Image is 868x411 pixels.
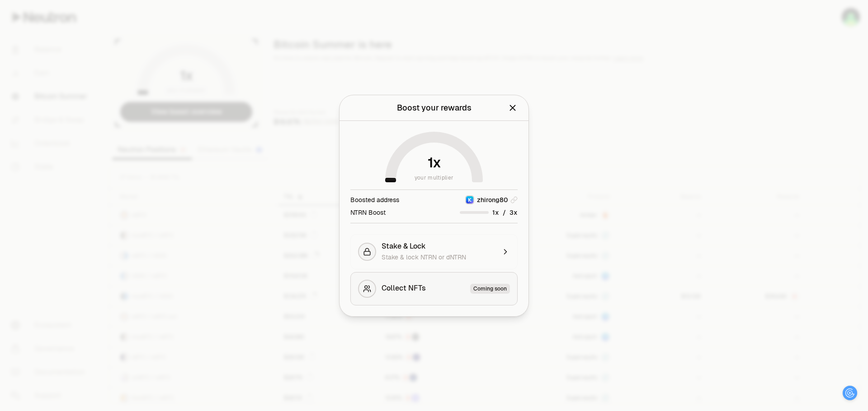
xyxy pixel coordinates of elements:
img: Keplr [466,196,473,203]
button: Close [508,102,518,114]
span: Collect NFTs [382,284,426,294]
div: Coming soon [470,284,510,294]
div: Boost your rewards [397,102,472,114]
button: Stake & LockStake & lock NTRN or dNTRN [350,234,518,269]
div: Boosted address [350,195,399,204]
button: Collect NFTsComing soon [350,272,518,305]
div: / [460,208,518,217]
span: Stake & lock NTRN or dNTRN [382,253,466,261]
div: NTRN Boost [350,208,386,217]
button: Keplrzhirong80 [465,195,518,204]
span: Stake & Lock [382,242,426,251]
span: zhirong80 [477,195,508,204]
span: your multiplier [415,173,454,182]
